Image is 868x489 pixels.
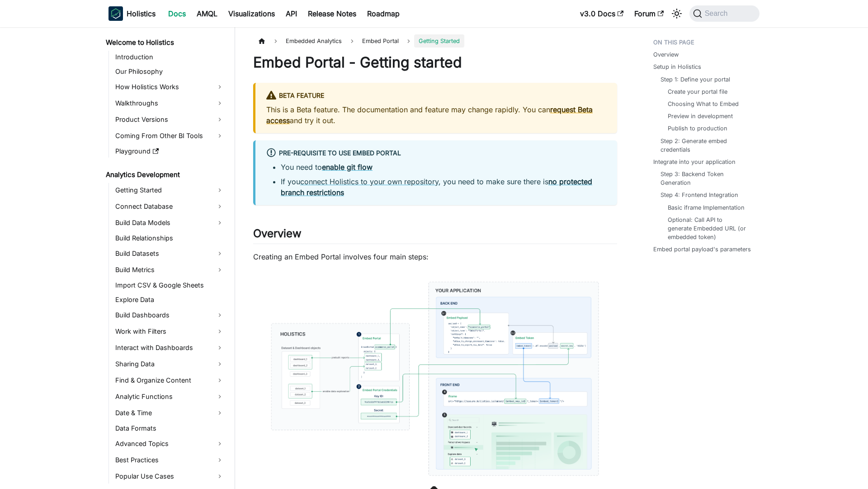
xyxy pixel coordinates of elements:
a: API [280,6,302,21]
a: request Beta access [266,105,593,125]
nav: Breadcrumbs [253,34,617,48]
li: You need to [281,162,606,173]
a: Step 3: Backend Token Generation [660,170,750,187]
a: Best Practices [113,453,227,467]
p: Creating an Embed Portal involves four main steps: [253,251,617,262]
a: Build Data Models [113,216,227,230]
a: Interact with Dashboards [113,340,227,355]
a: Integrate into your application [653,158,736,166]
a: Import CSV & Google Sheets [113,279,227,292]
a: Connect Database [113,199,227,214]
a: HolisticsHolisticsHolistics [108,6,156,21]
a: Work with Filters [113,324,227,339]
a: Build Dashboards [113,308,227,322]
a: Overview [653,50,679,59]
h1: Embed Portal - Getting started [253,53,617,72]
span: Getting Started [414,34,464,48]
a: Roadmap [362,6,405,21]
a: Introduction [113,51,227,63]
span: Search [702,10,733,18]
a: Date & Time [113,406,227,420]
a: Basic iframe Implementation [668,203,745,212]
img: Embed Portal Getting Started [253,271,617,486]
a: Coming From Other BI Tools [113,129,227,143]
b: Holistics [127,8,156,19]
a: Popular Use Cases [113,469,227,484]
a: Home page [253,34,270,48]
a: Explore Data [113,293,227,306]
a: Playground [113,145,227,158]
a: Step 4: Frontend Integration [660,191,738,199]
a: Forum [629,6,669,21]
button: Search (Command+K) [689,5,759,22]
a: Visualizations [223,6,280,21]
a: Step 2: Generate embed credentials [660,137,750,154]
nav: Docs sidebar [99,27,235,489]
a: How Holistics Works [113,80,227,94]
div: Pre-requisite to use Embed Portal [266,148,606,159]
a: Embed Portal [358,34,403,48]
a: connect Holistics to your own repository [300,177,439,186]
h2: Overview [253,227,617,244]
a: Preview in development [668,112,733,120]
a: Sharing Data [113,357,227,371]
a: AMQL [191,6,223,21]
a: Getting Started [113,183,227,197]
a: Analytics Development [103,168,227,181]
a: Step 1: Define your portal [660,75,730,84]
a: Our Philosophy [113,65,227,78]
a: Walkthroughs [113,96,227,110]
button: Switch between dark and light mode (currently system mode) [670,6,684,21]
a: Embed portal payload's parameters [653,245,751,254]
span: Embed Portal [362,38,399,44]
a: Advanced Topics [113,436,227,451]
a: Analytic Functions [113,389,227,404]
a: Data Formats [113,422,227,435]
a: no protected branch restrictions [281,177,592,197]
a: Build Relationships [113,232,227,244]
a: Setup in Holistics [653,62,701,71]
a: Docs [163,6,191,21]
a: Release Notes [302,6,362,21]
a: v3.0 Docs [575,6,629,21]
a: Find & Organize Content [113,373,227,388]
li: If you , you need to make sure there is [281,176,606,198]
a: Build Datasets [113,246,227,261]
p: This is a Beta feature. The documentation and feature may change rapidly. You can and try it out. [266,104,606,126]
a: Choosing What to Embed [668,100,739,108]
a: Create your portal file [668,87,727,96]
a: Optional: Call API to generate Embedded URL (or embedded token) [668,216,747,242]
a: Build Metrics [113,263,227,277]
a: enable git flow [322,163,373,172]
div: BETA FEATURE [266,90,606,102]
a: Publish to production [668,124,727,133]
a: Product Versions [113,112,227,127]
img: Holistics [108,6,123,21]
a: Welcome to Holistics [103,36,227,49]
span: Embedded Analytics [281,34,346,48]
